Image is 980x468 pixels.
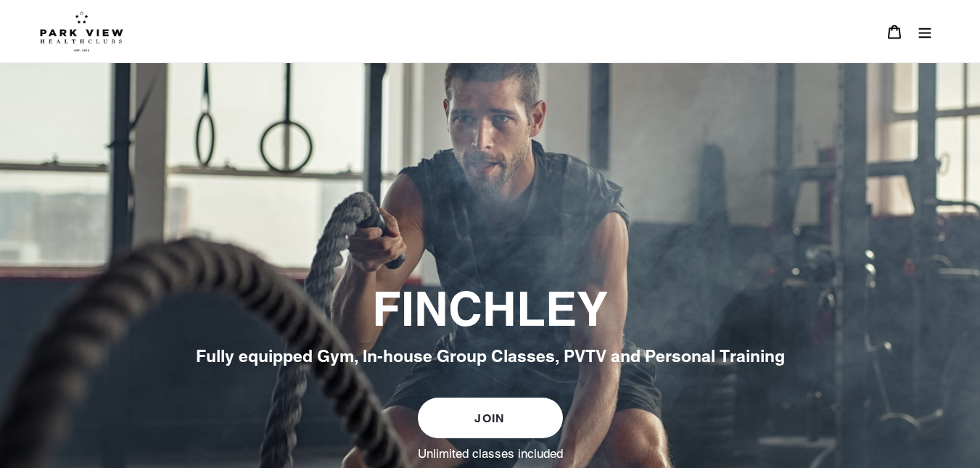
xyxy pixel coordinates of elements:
[95,282,886,338] h2: FINCHLEY
[910,16,940,47] button: Menu
[418,398,563,438] a: JOIN
[196,346,785,366] span: Fully equipped Gym, In-house Group Classes, PVTV and Personal Training
[418,446,563,461] label: Unlimited classes included
[40,11,123,52] img: Park view health clubs is a gym near you.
